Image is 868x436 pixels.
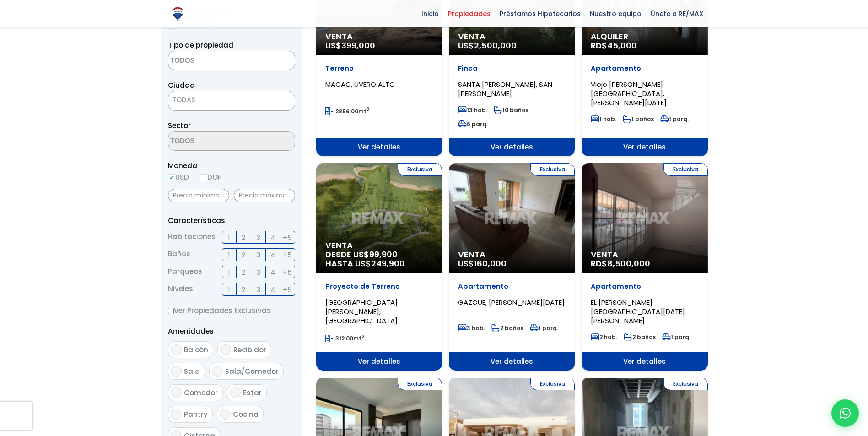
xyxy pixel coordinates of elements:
[184,367,200,376] span: Sala
[494,106,528,114] span: 10 baños
[591,250,698,259] span: Venta
[283,266,292,278] span: +5
[168,121,191,130] span: Sector
[256,266,260,278] span: 3
[371,258,405,269] span: 249,900
[443,7,495,21] span: Propiedades
[270,249,275,261] span: 4
[168,91,295,111] span: TODAS
[168,248,190,261] span: Baños
[256,284,260,295] span: 3
[228,284,230,295] span: 1
[168,283,193,296] span: Niveles
[591,40,637,51] span: RD$
[458,120,488,128] span: 6 parq.
[325,298,398,325] span: [GEOGRAPHIC_DATA][PERSON_NAME], [GEOGRAPHIC_DATA]
[369,249,398,260] span: 99,900
[168,80,195,90] span: Ciudad
[530,324,558,332] span: 1 parq.
[230,387,241,398] input: Estar
[325,80,395,89] span: MACAO, UVERO ALTO
[607,40,637,51] span: 45,000
[270,232,275,243] span: 4
[225,367,279,376] span: Sala/Comedor
[325,241,433,250] span: Venta
[242,232,245,243] span: 2
[168,40,233,50] span: Tipo de propiedad
[663,378,708,390] span: Exclusiva
[171,387,182,398] input: Comedor
[243,388,262,398] span: Estar
[233,345,266,355] span: Recibidor
[458,250,566,259] span: Venta
[242,284,245,295] span: 2
[200,174,207,181] input: DOP
[662,333,690,341] span: 1 parq.
[168,94,295,106] span: TODAS
[168,160,295,171] span: Moneda
[591,298,685,325] span: EL [PERSON_NAME][GEOGRAPHIC_DATA][DATE][PERSON_NAME]
[212,366,223,377] input: Sala/Comedor
[228,266,230,278] span: 1
[530,378,575,390] span: Exclusiva
[458,324,485,332] span: 3 hab.
[623,115,654,123] span: 1 baños
[168,231,216,244] span: Habitaciones
[316,138,442,156] span: Ver detalles
[316,163,442,371] a: Exclusiva Venta DESDE US$99,900 HASTA US$249,900 Proyecto de Terreno [GEOGRAPHIC_DATA][PERSON_NAM...
[228,249,230,261] span: 1
[607,258,650,269] span: 8,500,000
[660,115,689,123] span: 1 parq.
[171,366,182,377] input: Sala
[233,409,259,419] span: Cocina
[171,409,182,420] input: Pantry
[168,215,295,226] p: Características
[591,115,616,123] span: 1 hab.
[591,64,698,73] p: Apartamento
[242,249,245,261] span: 2
[335,335,353,342] span: 312.00
[591,282,698,291] p: Apartamento
[325,107,370,115] span: mt
[184,409,208,419] span: Pantry
[325,282,433,291] p: Proyecto de Terreno
[325,64,433,73] p: Terreno
[168,171,189,183] label: USD
[582,163,707,371] a: Exclusiva Venta RD$8,500,000 Apartamento EL [PERSON_NAME][GEOGRAPHIC_DATA][DATE][PERSON_NAME] 2 h...
[283,232,292,243] span: +5
[458,282,566,291] p: Apartamento
[458,106,487,114] span: 13 hab.
[335,107,358,115] span: 2856.00
[220,409,231,420] input: Cocina
[283,284,292,295] span: +5
[398,163,442,176] span: Exclusiva
[449,163,575,371] a: Exclusiva Venta US$160,000 Apartamento GAZCUE, [PERSON_NAME][DATE] 3 hab. 2 baños 1 parq. Ver det...
[491,324,523,332] span: 2 baños
[168,266,202,278] span: Parqueos
[624,333,656,341] span: 2 baños
[474,258,507,269] span: 160,000
[591,258,650,269] span: RD$
[663,163,708,176] span: Exclusiva
[168,51,257,71] textarea: Search
[458,298,565,307] span: GAZCUE, [PERSON_NAME][DATE]
[458,258,507,269] span: US$
[171,344,182,355] input: Balcón
[168,305,295,316] label: Ver Propiedades Exclusivas
[325,32,433,41] span: Venta
[184,388,218,398] span: Comedor
[168,325,295,337] p: Amenidades
[530,163,575,176] span: Exclusiva
[585,7,646,21] span: Nuestro equipo
[341,40,375,51] span: 399,000
[170,6,186,22] img: Logo de REMAX
[168,174,175,181] input: USD
[591,32,698,41] span: Alquiler
[449,352,575,371] span: Ver detalles
[458,40,517,51] span: US$
[242,266,245,278] span: 2
[591,333,617,341] span: 2 hab.
[582,138,707,156] span: Ver detalles
[474,40,517,51] span: 2,500,000
[283,249,292,261] span: +5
